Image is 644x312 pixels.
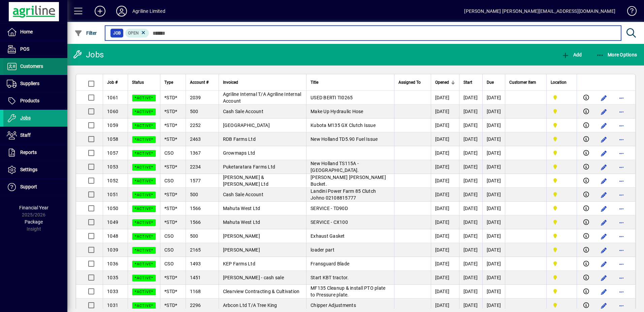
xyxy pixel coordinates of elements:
span: 1050 [107,206,118,211]
button: Edit [599,120,609,131]
td: [DATE] [431,229,459,243]
button: More options [616,134,627,145]
a: Reports [3,144,67,161]
button: Edit [599,106,609,117]
span: Dargaville [551,218,573,226]
td: [DATE] [459,229,482,243]
button: Edit [599,217,609,228]
td: [DATE] [459,105,482,119]
span: Start [463,79,472,86]
td: [DATE] [482,174,505,188]
td: [DATE] [431,160,459,174]
div: Agriline Limited [132,6,165,17]
td: [DATE] [431,132,459,146]
span: Job # [107,79,118,86]
button: More options [616,176,627,186]
span: Home [20,29,33,34]
a: Products [3,93,67,109]
td: [DATE] [459,215,482,229]
span: Exhaust Gasket [311,233,345,239]
button: Edit [599,203,609,214]
span: 1053 [107,164,118,170]
span: New Holland TS115A - [GEOGRAPHIC_DATA]. [311,161,359,173]
span: [PERSON_NAME] & [PERSON_NAME] Ltd [223,175,268,187]
span: MF135 Cleanup & install PTO plate to Pressure plate. [311,285,385,297]
div: Start [463,79,478,86]
td: [DATE] [482,285,505,298]
span: 500 [190,109,198,114]
span: 1577 [190,178,201,183]
a: Staff [3,127,67,144]
button: More options [616,189,627,200]
span: Filter [74,30,97,36]
span: Opened [435,79,449,86]
span: 500 [190,192,198,197]
td: [DATE] [482,215,505,229]
span: Due [487,79,494,86]
span: 1493 [190,261,201,266]
button: More options [616,106,627,117]
span: Dargaville [551,246,573,254]
span: Agriline Internal T/A Agriline Internal Account [223,92,301,104]
button: More options [616,162,627,173]
span: Open [128,31,139,35]
button: More options [616,300,627,311]
td: [DATE] [431,119,459,132]
span: Dargaville [551,274,573,281]
button: Filter [73,27,99,39]
div: Jobs [72,49,104,60]
span: Dargaville [551,94,573,101]
span: 1060 [107,109,118,114]
div: Location [551,79,573,86]
td: [DATE] [459,243,482,257]
span: Account # [190,79,208,86]
td: [DATE] [431,105,459,119]
button: More options [616,231,627,242]
span: Landini Power Farm 85 Clutch Johno 02108815777 [311,188,376,201]
span: Products [20,98,39,103]
td: [DATE] [459,188,482,202]
button: More options [616,245,627,256]
span: Dargaville [551,232,573,240]
span: Dargaville [551,302,573,309]
span: Cash Sale Account [223,192,263,197]
span: loader part [311,247,334,253]
span: Title [311,79,318,86]
span: Location [551,79,567,86]
span: KEP Farms Ltd [223,261,255,266]
td: [DATE] [431,188,459,202]
td: [DATE] [459,271,482,285]
button: Edit [599,93,609,103]
span: 1048 [107,233,118,239]
span: 1057 [107,150,118,156]
span: Job [113,30,121,36]
span: Dargaville [551,149,573,157]
span: Staff [20,132,31,138]
span: Dargaville [551,122,573,129]
button: Edit [599,162,609,173]
span: CSO [164,150,174,156]
td: [DATE] [459,132,482,146]
button: Edit [599,272,609,283]
button: Edit [599,176,609,186]
span: Financial Year [19,205,49,210]
button: More options [616,120,627,131]
span: Dargaville [551,205,573,212]
span: Growmaps Ltd [223,150,255,156]
span: 2165 [190,247,201,253]
span: 2039 [190,95,201,100]
mat-chip: Open Status: Open [125,29,149,37]
td: [DATE] [482,243,505,257]
a: Home [3,24,67,41]
span: Customer Item [509,79,536,86]
span: Puketaratara Farms Ltd [223,164,276,170]
span: 1051 [107,192,118,197]
span: Mahuta West Ltd [223,219,260,225]
span: Dargaville [551,177,573,184]
span: 1367 [190,150,201,156]
span: Settings [20,167,37,172]
span: 1036 [107,261,118,266]
button: Edit [599,259,609,269]
td: [DATE] [482,160,505,174]
td: [DATE] [482,91,505,105]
